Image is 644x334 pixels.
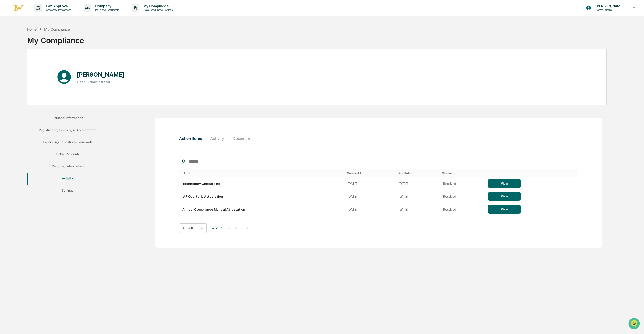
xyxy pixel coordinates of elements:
a: 🔎Data Lookup [3,71,34,80]
div: Toggle SortBy [347,171,393,175]
a: View [488,182,521,185]
p: Get Approval [42,4,73,8]
p: [PERSON_NAME] [591,4,626,8]
p: Content & Transactions [42,8,73,12]
td: [DATE] [395,190,440,203]
button: Linked Accounts [27,149,108,161]
h1: [PERSON_NAME] [77,71,125,78]
td: Resolved [440,203,485,216]
div: secondary tabs example [27,113,108,197]
a: 🖐️Preclearance [3,62,35,71]
img: 1746055101610-c473b297-6a78-478c-a979-82029cc54cd1 [5,39,14,48]
button: Action Items [179,132,206,144]
td: Annual Compliance Manual Attestation [179,203,345,216]
a: 🗄️Attestations [35,62,65,71]
span: Attestations [42,64,63,69]
span: Data Lookup [10,73,32,78]
div: Toggle SortBy [442,171,483,175]
button: < [233,226,238,230]
button: Registration, Licensing & Accreditation [27,125,108,137]
div: Toggle SortBy [489,171,575,175]
button: View [488,179,521,188]
button: Reported Information [27,161,108,173]
button: >| [245,226,251,230]
input: Clear [13,23,83,28]
td: [DATE] [395,177,440,190]
button: Settings [27,185,108,197]
button: View [488,192,521,201]
button: Personal Information [27,113,108,125]
button: Start new chat [86,40,92,46]
p: My Compliance [139,4,175,8]
td: [DATE] [345,177,395,190]
a: Powered byPylon [36,85,61,89]
p: Data, Deadlines & Settings [139,8,175,12]
td: [DATE] [395,203,440,216]
button: View [488,205,521,214]
button: Activity [206,132,229,144]
div: We're available if you need us! [17,44,64,48]
img: logo [12,4,24,12]
p: Access Persons [591,8,626,12]
div: Home [27,27,37,31]
iframe: Open customer support [628,317,641,331]
a: View [488,207,521,211]
div: 🗄️ [37,64,41,68]
p: How can we help? [5,11,92,19]
div: Toggle SortBy [398,171,438,175]
td: [DATE] [345,203,395,216]
div: Toggle SortBy [183,171,343,175]
div: My Compliance [44,27,70,31]
h3: User | Administrator [77,80,125,84]
span: Page 1 of 1 [210,226,223,230]
div: 🖐️ [5,64,9,68]
a: View [488,194,521,198]
p: Policies & Documents [91,8,121,12]
span: Preclearance [10,64,33,69]
td: [DATE] [345,190,395,203]
button: > [239,226,244,230]
p: Company [91,4,121,8]
button: Documents [229,132,257,144]
span: Pylon [50,86,61,89]
td: Technology Onboarding [179,177,345,190]
div: secondary tabs example [179,132,577,144]
div: 🔎 [5,74,9,78]
td: Resolved [440,177,485,190]
button: Activity [27,173,108,185]
button: |< [227,226,233,230]
button: Continuing Education & Renewals [27,137,108,149]
td: IAR Quarterly Attestation [179,190,345,203]
div: My Compliance [27,32,84,45]
div: Start new chat [17,39,83,44]
td: Resolved [440,190,485,203]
